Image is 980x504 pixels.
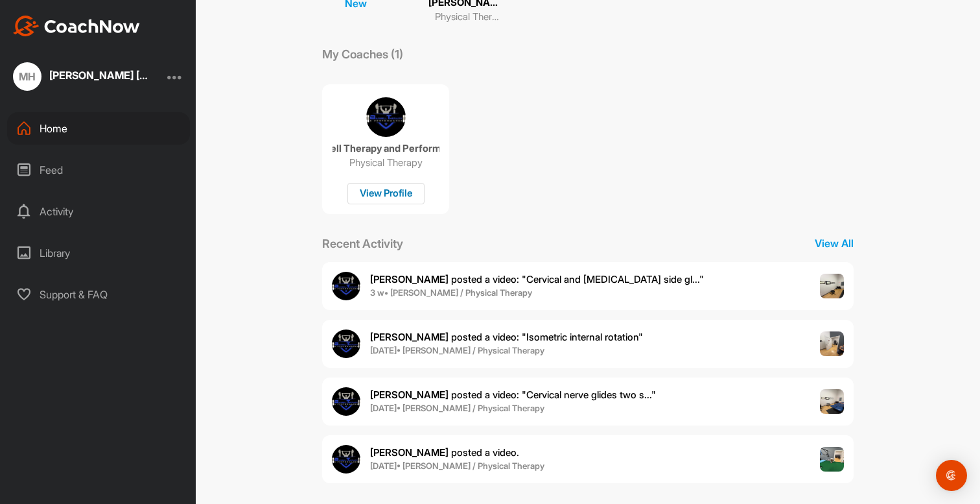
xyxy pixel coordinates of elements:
div: Library [7,237,190,269]
div: Home [7,112,190,145]
div: Open Intercom Messenger [936,460,967,491]
img: user avatar [332,445,360,474]
b: [PERSON_NAME] [370,389,449,401]
img: post image [820,274,845,298]
p: Barbell Therapy and Performance [332,142,439,155]
img: user avatar [332,387,360,416]
p: Physical Therapy [435,10,500,25]
span: posted a video : " Isometric internal rotation " [370,331,643,343]
div: View Profile [347,183,425,204]
img: post image [820,331,845,356]
b: [PERSON_NAME] [370,331,449,343]
div: Activity [7,195,190,228]
p: My Coaches (1) [322,45,403,63]
img: coach avatar [366,97,406,137]
b: 3 w • [PERSON_NAME] / Physical Therapy [370,287,532,298]
div: Support & FAQ [7,278,190,311]
b: [DATE] • [PERSON_NAME] / Physical Therapy [370,403,544,413]
p: Recent Activity [322,235,403,252]
span: posted a video . [370,446,519,459]
b: [PERSON_NAME] [370,273,449,285]
img: post image [820,447,845,472]
b: [DATE] • [PERSON_NAME] / Physical Therapy [370,461,544,471]
img: post image [820,389,845,414]
div: MH [13,62,41,91]
div: Feed [7,154,190,186]
span: posted a video : " Cervical nerve glides two s... " [370,389,656,401]
img: user avatar [332,330,360,358]
span: posted a video : " Cervical and [MEDICAL_DATA] side gl... " [370,273,704,285]
p: Physical Therapy [349,156,423,169]
img: user avatar [332,272,360,300]
b: [DATE] • [PERSON_NAME] / Physical Therapy [370,345,544,355]
div: [PERSON_NAME] [PERSON_NAME] [49,70,153,80]
p: View All [815,235,854,251]
b: [PERSON_NAME] [370,446,449,459]
img: CoachNow [13,16,140,36]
